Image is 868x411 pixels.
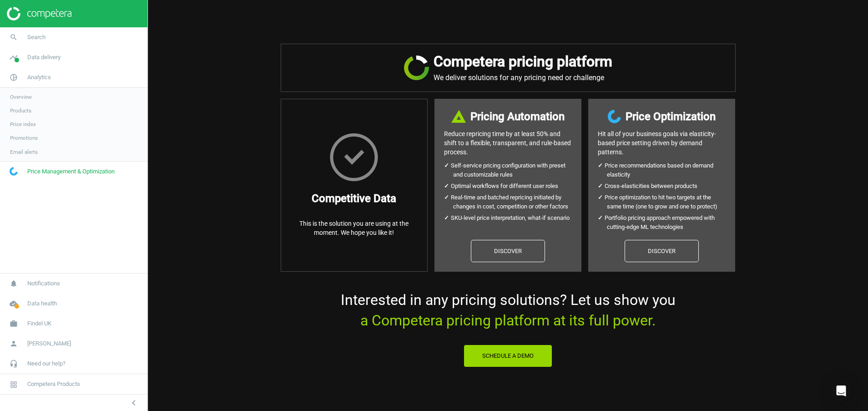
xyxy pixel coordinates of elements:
a: Discover [471,240,545,263]
span: Notifications [27,279,60,288]
li: Price recommendations based on demand elasticity [607,161,726,179]
button: chevron_left [122,397,145,409]
img: ajHJNr6hYgQAAAAASUVORK5CYII= [7,7,71,20]
span: Data health [27,299,57,308]
li: Portfolio pricing approach empowered with cutting-edge ML technologies [607,213,726,232]
li: Self-service pricing configuration with preset and customizable rules [453,161,572,179]
a: Discover [625,240,699,263]
img: wGWNvw8QSZomAAAAABJRU5ErkJggg== [10,167,18,176]
p: Hit all of your business goals via elasticity- based price setting driven by demand patterns. [598,129,726,157]
p: Interested in any pricing solutions? Let us show you [281,290,736,331]
i: cloud_done [5,295,22,312]
p: Reduce repricing time by at least 50% and shift to a flexible, transparent, and rule-based process. [444,129,572,157]
span: Promotions [10,134,38,142]
span: Overview [10,93,32,101]
div: Open Intercom Messenger [830,380,852,402]
button: Schedule a Demo [464,345,552,367]
li: SKU-level price interpretation, what-if scenario [453,213,572,223]
span: Data delivery [27,53,61,61]
i: headset_mic [5,355,22,372]
i: pie_chart_outlined [5,69,22,86]
li: Price optimization to hit two targets at the same time (one to grow and one to protect) [607,193,726,211]
h3: Competitive Data [312,190,396,207]
img: wGWNvw8QSZomAAAAABJRU5ErkJggg== [608,110,621,123]
span: a Competera pricing platform at its full power. [360,312,656,329]
h2: Competera pricing platform [434,53,612,70]
span: Findel UK [27,320,51,328]
i: chevron_left [128,397,139,408]
li: Cross-elasticities between products [607,182,726,191]
span: Search [27,33,45,41]
span: Need our help? [27,360,66,368]
i: person [5,335,22,352]
span: Products [10,107,31,114]
h3: Pricing Automation [470,108,565,125]
li: Real-time and batched repricing initiated by changes in cost, competition or other factors [453,193,572,211]
span: [PERSON_NAME] [27,340,71,348]
h3: Price Optimization [626,108,716,125]
span: Price index [10,121,36,128]
img: JRVR7TKHubxRX4WiWFsHXLVQu3oYgKr0EdU6k5jjvBYYAAAAAElFTkSuQmCC [404,56,429,80]
span: Email alerts [10,148,38,156]
span: Price Management & Optimization [27,167,115,176]
li: Optimal workflows for different user roles [453,182,572,191]
i: timeline [5,49,22,66]
i: work [5,315,22,332]
img: HxscrLsMTvcLXxPnqlhRQhRi+upeiQYiT7g7j1jdpu6T9n6zgWWHzG7gAAAABJRU5ErkJggg== [330,133,378,181]
p: This is the solution you are using at the moment. We hope you like it! [290,219,418,237]
i: search [5,29,22,46]
img: DI+PfHAOTJwAAAAASUVORK5CYII= [451,110,466,123]
i: notifications [5,275,22,292]
p: We deliver solutions for any pricing need or challenge [434,73,612,82]
span: Competera Products [27,380,80,388]
span: Analytics [27,73,51,81]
